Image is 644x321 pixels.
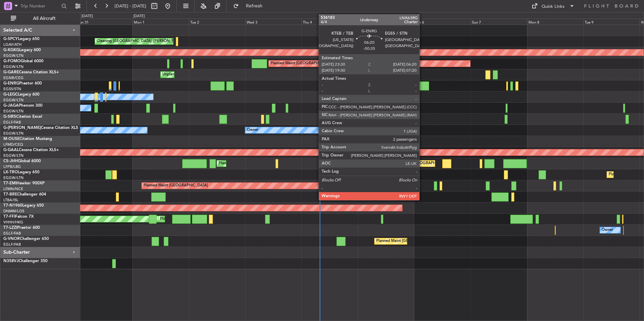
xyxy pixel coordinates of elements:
div: Sun 31 [76,19,132,25]
span: G-FOMO [3,59,21,63]
div: Planned Maint [GEOGRAPHIC_DATA] ([GEOGRAPHIC_DATA]) [270,59,377,69]
a: G-JAGAPhenom 300 [3,104,42,108]
span: T7-LZZI [3,226,17,230]
a: EGGW/LTN [3,153,24,158]
a: T7-BREChallenger 604 [3,192,46,197]
a: M-OUSECitation Mustang [3,137,52,141]
a: G-VNORChallenger 650 [3,237,49,241]
a: EGGW/LTN [3,64,24,69]
a: LX-TROLegacy 650 [3,170,39,174]
input: Trip Number [21,1,59,11]
a: G-KGKGLegacy 600 [3,48,41,52]
div: [DATE] [133,13,145,19]
a: LFMD/CEQ [3,142,23,147]
a: VHHH/HKG [3,220,23,225]
a: EGGW/LTN [3,109,24,114]
div: Owner [602,225,613,235]
div: Mon 1 [132,19,189,25]
a: EGGW/LTN [3,53,24,58]
div: Unplanned Maint [PERSON_NAME] [162,70,223,80]
a: LGAV/ATH [3,42,22,47]
a: G-ENRGPraetor 600 [3,81,42,85]
span: T7-FFI [3,215,15,219]
span: LX-TRO [3,170,18,174]
div: Planned Maint [GEOGRAPHIC_DATA] ([GEOGRAPHIC_DATA]) [219,158,325,169]
a: EGLF/FAB [3,242,21,247]
span: G-ENRG [3,81,19,85]
a: T7-N1960Legacy 650 [3,204,44,208]
span: G-SPCY [3,37,18,41]
span: N358VJ [3,259,19,263]
div: Planned Maint [GEOGRAPHIC_DATA] ([GEOGRAPHIC_DATA] Intl) [160,214,272,224]
div: Fri 5 [358,19,414,25]
a: LFMN/NCE [3,186,23,191]
a: G-[PERSON_NAME]Cessna Citation XLS [3,126,78,130]
a: EGSS/STN [3,86,21,92]
button: Quick Links [528,1,578,11]
a: G-FOMOGlobal 6000 [3,59,43,63]
div: Planned Maint [GEOGRAPHIC_DATA] ([GEOGRAPHIC_DATA]) [324,114,430,124]
a: G-GARECessna Citation XLS+ [3,70,59,74]
div: Wed 3 [245,19,301,25]
a: G-SIRSCitation Excel [3,115,42,119]
div: Thu 4 [301,19,358,25]
a: DNMM/LOS [3,209,24,214]
a: LFPB/LBG [3,164,21,169]
span: [DATE] - [DATE] [115,3,146,9]
a: EGNR/CEG [3,75,24,80]
button: All Aircraft [7,13,73,24]
div: Cleaning [GEOGRAPHIC_DATA] ([PERSON_NAME] Intl) [97,36,192,46]
span: G-JAGA [3,104,19,108]
span: G-KGKG [3,48,19,52]
a: LTBA/ISL [3,198,19,203]
div: Planned Maint [GEOGRAPHIC_DATA] [143,181,208,191]
div: Owner [247,125,258,135]
span: CS-JHH [3,159,18,163]
a: EGGW/LTN [3,98,24,103]
a: T7-LZZIPraetor 600 [3,226,40,230]
a: EGLF/FAB [3,231,21,236]
a: EGLF/FAB [3,120,21,125]
span: All Aircraft [18,16,71,21]
span: T7-EMI [3,181,17,185]
div: Sat 6 [414,19,471,25]
span: Refresh [240,4,268,8]
span: M-OUSE [3,137,20,141]
a: G-SPCYLegacy 650 [3,37,39,41]
a: T7-EMIHawker 900XP [3,181,44,185]
div: Tue 9 [583,19,640,25]
span: G-GARE [3,70,19,74]
a: CS-JHHGlobal 6000 [3,159,41,163]
a: G-GAALCessna Citation XLS+ [3,148,59,152]
div: [DATE] [82,13,93,19]
span: G-VNOR [3,237,20,241]
div: Planned Maint [GEOGRAPHIC_DATA] ([GEOGRAPHIC_DATA]) [388,158,494,169]
a: N358VJChallenger 350 [3,259,47,263]
a: EGGW/LTN [3,175,24,180]
div: Tue 2 [189,19,245,25]
button: Refresh [230,1,270,11]
a: G-LEGCLegacy 600 [3,93,39,97]
span: G-GAAL [3,148,19,152]
span: T7-BRE [3,192,17,197]
div: Quick Links [542,3,565,10]
a: EGGW/LTN [3,131,24,136]
span: G-SIRS [3,115,16,119]
div: Planned Maint [GEOGRAPHIC_DATA] ([GEOGRAPHIC_DATA]) [376,236,482,246]
a: T7-FFIFalcon 7X [3,215,34,219]
span: G-[PERSON_NAME] [3,126,41,130]
span: T7-N1960 [3,204,22,208]
div: Mon 8 [527,19,583,25]
span: G-LEGC [3,93,18,97]
div: Sun 7 [471,19,527,25]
